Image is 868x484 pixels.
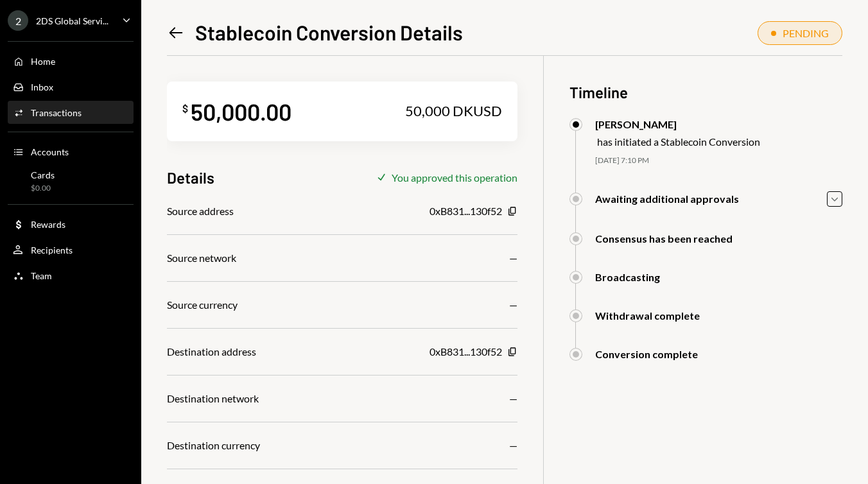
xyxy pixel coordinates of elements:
[595,118,760,130] div: [PERSON_NAME]
[783,27,829,39] div: PENDING
[595,155,842,166] div: [DATE] 7:10 PM
[595,193,739,205] div: Awaiting additional approvals
[167,391,259,406] div: Destination network
[31,107,82,118] div: Transactions
[191,97,291,126] div: 50,000.00
[31,82,53,92] div: Inbox
[31,183,55,194] div: $0.00
[509,297,517,313] div: —
[31,245,73,255] div: Recipients
[392,171,517,184] div: You approved this operation
[31,56,55,67] div: Home
[8,212,134,236] a: Rewards
[8,101,134,124] a: Transactions
[569,82,842,103] h3: Timeline
[430,203,502,219] div: 0xB831...130f52
[8,264,134,287] a: Team
[8,140,134,163] a: Accounts
[167,438,260,453] div: Destination currency
[167,203,234,219] div: Source address
[167,167,214,188] h3: Details
[597,135,760,148] div: has initiated a Stablecoin Conversion
[8,166,134,196] a: Cards$0.00
[31,270,52,281] div: Team
[195,19,463,45] h1: Stablecoin Conversion Details
[182,102,188,115] div: $
[31,169,55,180] div: Cards
[8,75,134,98] a: Inbox
[36,15,108,26] div: 2DS Global Servi...
[509,250,517,266] div: —
[31,146,69,157] div: Accounts
[509,438,517,453] div: —
[430,344,502,359] div: 0xB831...130f52
[595,348,698,360] div: Conversion complete
[8,49,134,73] a: Home
[595,271,660,283] div: Broadcasting
[509,391,517,406] div: —
[595,309,700,322] div: Withdrawal complete
[167,250,236,266] div: Source network
[167,297,238,313] div: Source currency
[8,10,28,31] div: 2
[8,238,134,261] a: Recipients
[167,344,256,359] div: Destination address
[31,219,65,230] div: Rewards
[405,102,502,120] div: 50,000 DKUSD
[595,232,733,245] div: Consensus has been reached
